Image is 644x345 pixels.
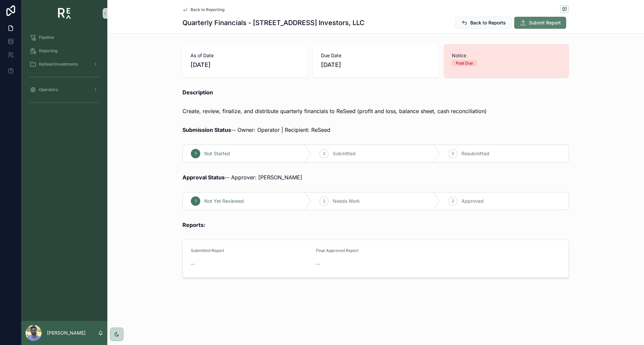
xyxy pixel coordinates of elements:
p: [DATE] [321,60,341,70]
span: Create, review, finalize, and distribute quarterly financials to ReSeed (profit and loss, balance... [182,108,487,114]
strong: Approval Status [182,174,225,181]
span: [DATE] [191,60,300,70]
span: Submitted [333,150,356,157]
img: App logo [58,8,71,19]
button: Back to Reports [455,17,512,29]
span: Approved [462,198,484,204]
div: Past Due [456,60,473,66]
span: -- Owner: Operator | Recipient: ReSeed [182,126,330,133]
span: Not Started [204,150,230,157]
span: Reporting [39,48,57,54]
span: 3 [451,151,454,156]
span: -- [316,261,320,267]
strong: Submission Status [182,126,231,133]
span: 1 [195,198,197,204]
span: -- Approver: [PERSON_NAME] [182,174,302,181]
span: Operators [39,87,58,92]
p: [PERSON_NAME] [47,330,86,336]
a: Pipeline [25,31,103,44]
strong: Description [182,89,213,96]
a: Back to Reporting [182,7,224,12]
span: 3 [451,198,454,204]
span: Resubmitted [462,150,489,157]
span: Back to Reporting [191,7,224,12]
span: Not Yet Reviewed [204,198,244,204]
span: Submitted Report [191,248,224,253]
h1: Quarterly Financials - [STREET_ADDRESS] Investors, LLC [182,18,365,27]
a: ReSeed Investments [25,58,103,70]
a: Reporting [25,45,103,57]
div: scrollable content [21,27,107,116]
span: Final Approved Report [316,248,359,253]
span: Due Date [321,52,430,59]
span: Submit Report [529,19,561,26]
span: Notice [452,52,561,59]
span: Needs Work [333,198,360,204]
span: Back to Reports [470,19,506,26]
a: Operators [25,84,103,96]
span: -- [191,261,195,267]
span: Pipeline [39,35,54,40]
span: 2 [323,151,325,156]
span: 2 [323,198,325,204]
button: Submit Report [514,17,566,29]
span: As of Date [191,52,300,59]
span: 1 [195,151,197,156]
span: ReSeed Investments [39,62,78,67]
strong: Reports: [182,222,205,228]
